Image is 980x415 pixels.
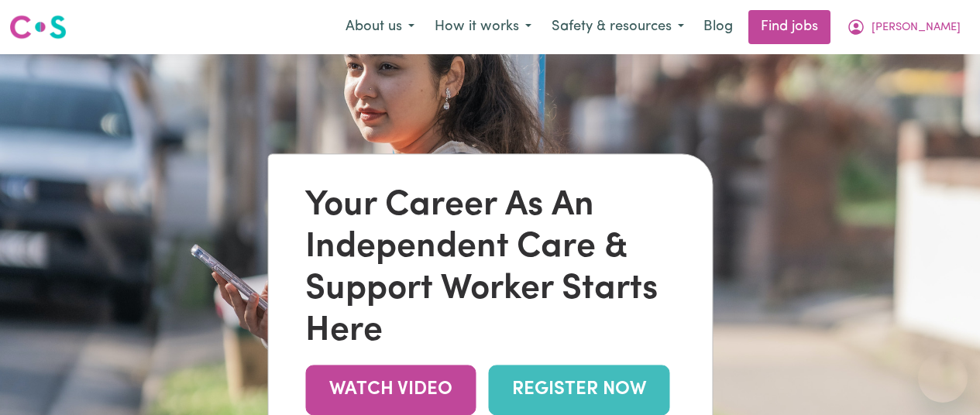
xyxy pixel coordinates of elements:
[918,353,968,403] iframe: Button to launch messaging window, conversation in progress
[542,11,694,43] button: Safety & resources
[425,11,542,43] button: How it works
[305,185,675,352] div: Your Career As An Independent Care & Support Worker Starts Here
[9,13,67,41] img: Careseekers logo
[9,9,67,45] a: Careseekers logo
[694,10,742,44] a: Blog
[488,365,669,415] a: REGISTER NOW
[872,19,961,36] span: [PERSON_NAME]
[335,11,425,43] button: About us
[305,365,476,415] a: WATCH VIDEO
[837,11,971,43] button: My Account
[748,10,830,44] a: Find jobs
